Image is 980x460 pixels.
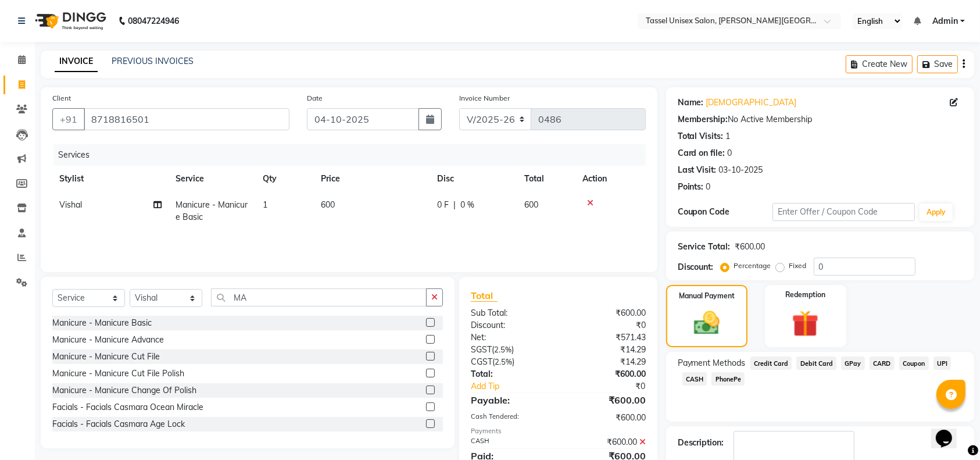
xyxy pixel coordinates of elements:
[933,356,952,370] span: UPI
[462,319,558,331] div: Discount:
[176,199,248,222] span: Manicure - Manicure Basic
[307,93,323,104] label: Date
[678,437,724,449] div: Description:
[772,203,915,221] input: Enter Offer / Coupon Code
[52,401,203,413] div: Facials - Facials Casmara Ocean Miracle
[263,199,267,210] span: 1
[52,166,169,192] th: Stylist
[678,113,963,126] div: No Active Membership
[899,356,929,370] span: Coupon
[796,356,836,370] span: Debit Card
[460,199,474,211] span: 0 %
[128,5,179,37] b: 08047224946
[459,93,510,104] label: Invoice Number
[471,344,492,355] span: SGST
[462,412,558,424] div: Cash Tendered:
[728,147,732,159] div: 0
[678,181,704,193] div: Points:
[678,357,746,369] span: Payment Methods
[462,380,574,393] a: Add Tip
[462,307,558,319] div: Sub Total:
[462,436,558,448] div: CASH
[211,288,427,306] input: Search or Scan
[574,380,654,393] div: ₹0
[494,345,512,354] span: 2.5%
[471,356,492,367] span: CGST
[558,319,654,331] div: ₹0
[558,436,654,448] div: ₹600.00
[52,351,160,363] div: Manicure - Manicure Cut File
[679,291,735,301] label: Manual Payment
[52,418,185,430] div: Facials - Facials Casmara Age Lock
[52,108,85,130] button: +91
[453,199,456,211] span: |
[495,357,512,366] span: 2.5%
[430,166,517,192] th: Disc
[52,317,152,329] div: Manicure - Manicure Basic
[785,290,825,300] label: Redemption
[462,344,558,356] div: ( )
[678,241,731,253] div: Service Total:
[471,290,498,302] span: Total
[682,372,707,386] span: CASH
[686,308,728,338] img: _cash.svg
[52,384,196,397] div: Manicure - Manicure Change Of Polish
[321,199,335,210] span: 600
[462,393,558,407] div: Payable:
[84,108,289,130] input: Search by Name/Mobile/Email/Code
[52,93,71,104] label: Client
[524,199,538,210] span: 600
[706,97,797,109] a: [DEMOGRAPHIC_DATA]
[920,204,953,221] button: Apply
[558,356,654,368] div: ₹14.29
[678,113,728,126] div: Membership:
[314,166,430,192] th: Price
[558,344,654,356] div: ₹14.29
[52,334,164,346] div: Manicure - Manicure Advance
[678,147,725,159] div: Card on file:
[558,368,654,380] div: ₹600.00
[750,356,792,370] span: Credit Card
[517,166,575,192] th: Total
[462,356,558,368] div: ( )
[52,368,184,380] div: Manicure - Manicure Cut File Polish
[706,181,711,193] div: 0
[462,331,558,344] div: Net:
[678,130,724,142] div: Total Visits:
[678,97,704,109] div: Name:
[734,261,771,271] label: Percentage
[462,368,558,380] div: Total:
[841,356,865,370] span: GPay
[558,331,654,344] div: ₹571.43
[870,356,895,370] span: CARD
[437,199,449,211] span: 0 F
[558,393,654,407] div: ₹600.00
[846,55,913,73] button: Create New
[726,130,731,142] div: 1
[256,166,314,192] th: Qty
[169,166,256,192] th: Service
[59,199,82,210] span: Vishal
[678,261,714,273] div: Discount:
[931,413,968,448] iframe: chat widget
[711,372,745,386] span: PhonePe
[719,164,763,176] div: 03-10-2025
[735,241,766,253] div: ₹600.00
[784,307,827,340] img: _gift.svg
[55,51,98,72] a: INVOICE
[112,56,194,66] a: PREVIOUS INVOICES
[917,55,958,73] button: Save
[678,206,772,218] div: Coupon Code
[932,15,958,27] span: Admin
[789,261,807,271] label: Fixed
[558,307,654,319] div: ₹600.00
[678,164,717,176] div: Last Visit:
[575,166,646,192] th: Action
[558,412,654,424] div: ₹600.00
[471,426,646,436] div: Payments
[30,5,109,37] img: logo
[53,144,654,166] div: Services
